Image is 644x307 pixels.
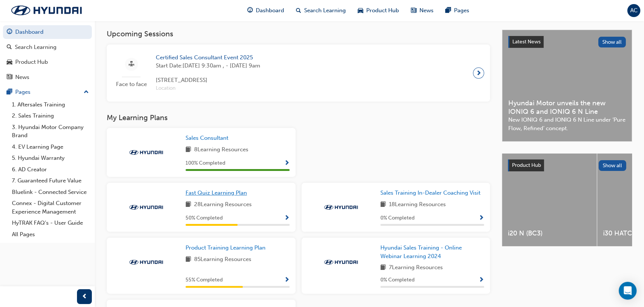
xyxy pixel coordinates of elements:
[156,53,260,62] span: Certified Sales Consultant Event 2025
[186,189,250,197] a: Fast Quiz Learning Plan
[512,162,541,168] span: Product Hub
[186,135,228,141] span: Sales Consultant
[321,204,361,211] img: Trak
[156,84,260,93] span: Location
[9,217,92,229] a: HyTRAK FAQ's - User Guide
[479,277,484,284] span: Show Progress
[113,50,484,96] a: Face to faceCertified Sales Consultant Event 2025Start Date:[DATE] 9:30am , - [DATE] 9am[STREET_A...
[4,3,89,18] img: Trak
[508,99,626,116] span: Hyundai Motor unveils the new IONIQ 6 and IONIQ 6 N Line
[599,160,627,171] button: Show all
[380,244,484,260] a: Hyundai Sales Training - Online Webinar Learning 2024
[126,149,167,156] img: Trak
[82,292,87,301] span: prev-icon
[7,29,12,36] span: guage-icon
[380,244,462,260] span: Hyundai Sales Training - Online Webinar Learning 2024
[9,99,92,110] a: 1. Aftersales Training
[7,74,12,81] span: news-icon
[7,44,12,51] span: search-icon
[194,255,251,264] span: 85 Learning Resources
[9,141,92,153] a: 4. EV Learning Page
[296,6,301,15] span: search-icon
[389,263,443,273] span: 7 Learning Resources
[380,200,386,209] span: book-icon
[445,6,451,15] span: pages-icon
[619,282,637,300] div: Open Intercom Messenger
[476,68,482,78] span: next-icon
[186,145,191,155] span: book-icon
[9,186,92,198] a: Bluelink - Connected Service
[479,215,484,222] span: Show Progress
[479,275,484,285] button: Show Progress
[256,6,284,15] span: Dashboard
[389,200,446,209] span: 18 Learning Resources
[107,113,490,122] h3: My Learning Plans
[15,43,57,52] div: Search Learning
[186,134,231,142] a: Sales Consultant
[9,164,92,175] a: 6. AD Creator
[9,152,92,164] a: 5. Hyundai Warranty
[9,122,92,141] a: 3. Hyundai Motor Company Brand
[113,80,150,89] span: Face to face
[419,6,434,15] span: News
[3,55,92,69] a: Product Hub
[194,200,252,209] span: 28 Learning Resources
[3,70,92,84] a: News
[247,6,253,15] span: guage-icon
[284,215,290,222] span: Show Progress
[186,244,268,252] a: Product Training Learning Plan
[284,277,290,284] span: Show Progress
[129,60,134,69] span: sessionType_FACE_TO_FACE-icon
[9,175,92,186] a: 7. Guaranteed Future Value
[107,30,490,38] h3: Upcoming Sessions
[405,3,439,18] a: news-iconNews
[194,145,248,155] span: 8 Learning Resources
[15,73,29,82] div: News
[352,3,405,18] a: car-iconProduct Hub
[186,214,223,222] span: 50 % Completed
[126,204,167,211] img: Trak
[186,244,265,251] span: Product Training Learning Plan
[479,214,484,223] button: Show Progress
[508,36,626,48] a: Latest NewsShow all
[241,3,290,18] a: guage-iconDashboard
[84,88,89,97] span: up-icon
[284,214,290,223] button: Show Progress
[380,214,415,222] span: 0 % Completed
[508,159,626,171] a: Product HubShow all
[366,6,399,15] span: Product Hub
[186,255,191,264] span: book-icon
[321,258,361,266] img: Trak
[156,62,260,70] span: Start Date: [DATE] 9:30am , - [DATE] 9am
[186,200,191,209] span: book-icon
[186,189,247,196] span: Fast Quiz Learning Plan
[508,229,591,238] span: i20 N (BC3)
[7,89,12,96] span: pages-icon
[186,159,225,168] span: 100 % Completed
[290,3,352,18] a: search-iconSearch Learning
[126,258,167,266] img: Trak
[411,6,416,15] span: news-icon
[439,3,475,18] a: pages-iconPages
[3,85,92,99] button: Pages
[508,116,626,132] span: New IONIQ 6 and IONIQ 6 N Line under ‘Pure Flow, Refined’ concept.
[156,76,260,85] span: [STREET_ADDRESS]
[284,160,290,167] span: Show Progress
[9,229,92,240] a: All Pages
[454,6,469,15] span: Pages
[380,276,415,284] span: 0 % Completed
[380,189,480,196] span: Sales Training In-Dealer Coaching Visit
[380,263,386,273] span: book-icon
[627,4,640,17] button: AC
[3,40,92,54] a: Search Learning
[502,153,597,246] a: i20 N (BC3)
[3,24,92,85] button: DashboardSearch LearningProduct HubNews
[304,6,346,15] span: Search Learning
[502,30,632,142] a: Latest NewsShow allHyundai Motor unveils the new IONIQ 6 and IONIQ 6 N LineNew IONIQ 6 and IONIQ ...
[9,110,92,122] a: 2. Sales Training
[380,189,483,197] a: Sales Training In-Dealer Coaching Visit
[284,275,290,285] button: Show Progress
[9,198,92,217] a: Connex - Digital Customer Experience Management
